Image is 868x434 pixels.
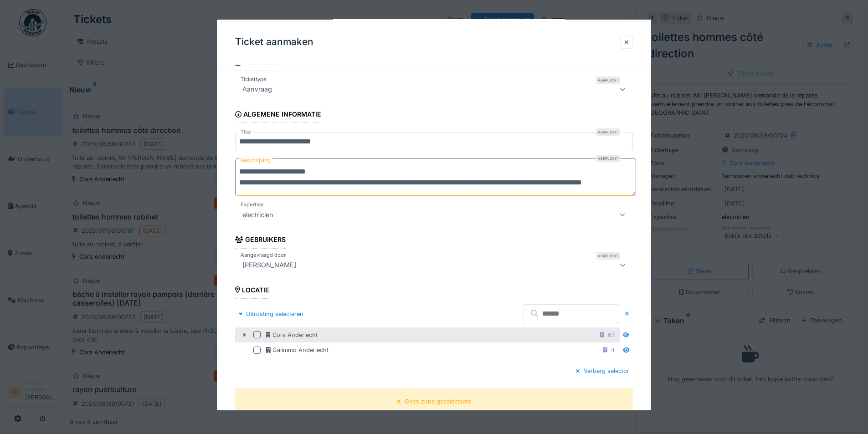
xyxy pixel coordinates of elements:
[239,128,253,136] label: Titel
[235,56,279,71] div: Categorie
[235,308,307,320] div: Uitrusting selecteren
[239,259,300,270] div: [PERSON_NAME]
[239,84,276,95] div: Aanvraag
[596,77,620,84] div: Verplicht
[572,365,633,377] div: Verberg selector
[239,201,266,209] label: Expertise
[596,128,620,136] div: Verplicht
[596,252,620,259] div: Verplicht
[611,346,615,354] div: 4
[235,283,269,298] div: Locatie
[608,331,615,339] div: 67
[405,397,472,406] div: Geen zone geselecteerd
[239,251,288,259] label: Aangevraagd door
[235,36,313,48] h3: Ticket aanmaken
[596,155,620,162] div: Verplicht
[239,76,268,83] label: Tickettype
[235,233,286,248] div: Gebruikers
[239,155,272,166] label: Beschrijving
[266,331,318,339] div: Cora Anderlecht
[235,107,321,123] div: Algemene informatie
[239,209,277,220] div: electricien
[266,346,329,354] div: Galimmo Anderlecht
